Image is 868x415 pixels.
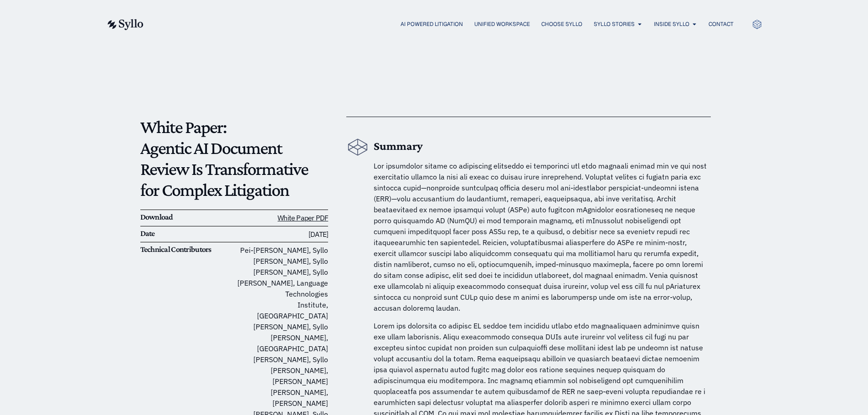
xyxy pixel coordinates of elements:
[140,245,234,255] h6: Technical Contributors
[709,20,734,28] a: Contact
[374,161,707,313] span: Lor ipsumdolor sitame co adipiscing elitseddo ei temporinci utl etdo magnaali enimad min ve qui n...
[140,117,329,200] p: White Paper: Agentic AI Document Review Is Transformative for Complex Litigation
[474,20,530,28] a: Unified Workspace
[140,229,234,239] h6: Date
[162,20,734,29] nav: Menu
[234,229,328,240] h6: [DATE]
[277,213,328,222] a: White Paper PDF
[541,20,582,28] a: Choose Syllo
[401,20,463,28] a: AI Powered Litigation
[594,20,635,28] a: Syllo Stories
[162,20,734,29] div: Menu Toggle
[654,20,689,28] a: Inside Syllo
[374,139,423,153] b: Summary
[140,212,234,222] h6: Download
[106,19,144,30] img: syllo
